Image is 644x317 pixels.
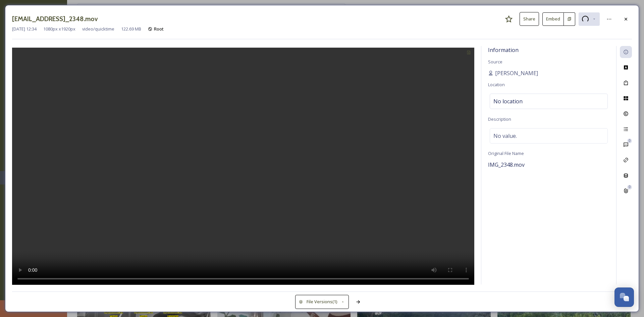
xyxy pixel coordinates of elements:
span: Location [488,82,505,88]
span: IMG_2348.mov [488,161,525,168]
button: Share [520,12,539,26]
span: Source [488,59,502,65]
span: [PERSON_NAME] [495,69,538,77]
span: Original File Name [488,150,524,156]
span: [DATE] 12:34 [12,26,37,32]
div: 0 [627,139,632,143]
span: 1080 px x 1920 px [43,26,75,32]
span: 122.69 MB [121,26,141,32]
button: File Versions(1) [295,295,349,309]
span: Information [488,46,519,54]
span: Description [488,116,511,122]
button: Embed [542,12,564,26]
h3: [EMAIL_ADDRESS]_2348.mov [12,14,98,24]
span: Root [154,26,164,32]
span: No location [493,97,523,105]
div: 0 [627,185,632,190]
span: No value. [493,132,517,140]
button: Open Chat [614,287,634,307]
span: video/quicktime [82,26,114,32]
